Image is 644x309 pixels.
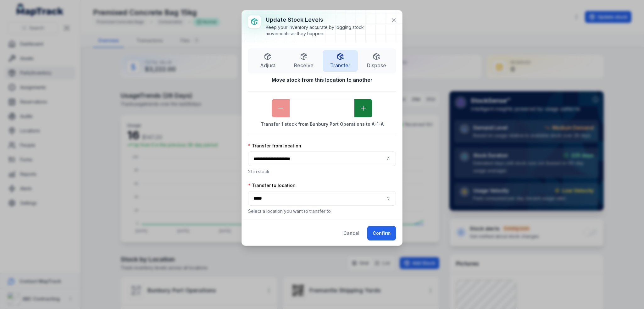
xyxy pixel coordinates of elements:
[367,226,396,240] button: Confirm
[248,182,296,189] label: Transfer to location
[294,62,314,69] span: Receive
[248,121,396,127] strong: Transfer 1 stock from Bunbury Port Operations to A-1-A
[359,50,394,72] button: Dispose
[248,168,396,175] p: 21 in stock
[286,50,322,72] button: Receive
[330,62,350,69] span: Transfer
[248,208,396,214] p: Select a location you want to transfer to
[290,99,354,117] input: undefined-form-item-label
[248,76,396,84] strong: Move stock from this location to another
[338,226,365,240] button: Cancel
[248,143,301,149] label: Transfer from location
[260,62,275,69] span: Adjust
[367,62,386,69] span: Dispose
[266,15,386,24] h3: Update stock levels
[250,50,285,72] button: Adjust
[266,24,386,37] div: Keep your inventory accurate by logging stock movements as they happen.
[323,50,358,72] button: Transfer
